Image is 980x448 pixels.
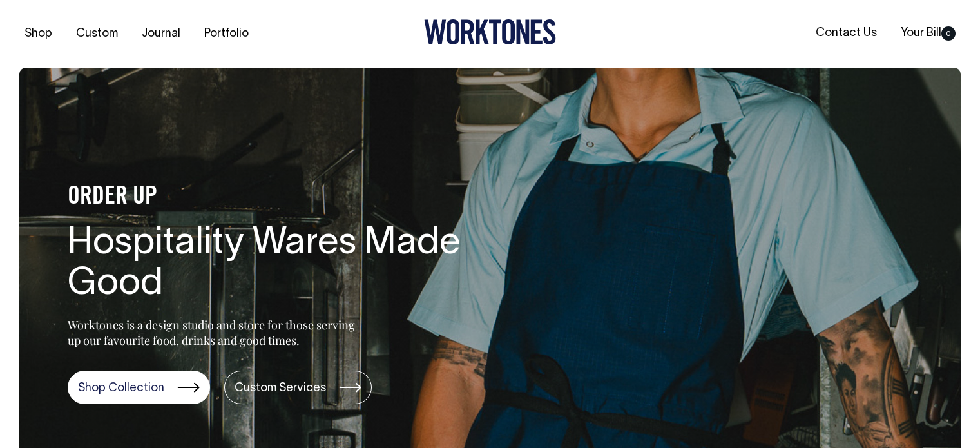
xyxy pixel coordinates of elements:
a: Shop Collection [68,371,210,404]
a: Custom Services [224,371,372,404]
p: Worktones is a design studio and store for those serving up our favourite food, drinks and good t... [68,317,361,348]
a: Portfolio [199,23,254,44]
h1: Hospitality Wares Made Good [68,224,480,306]
a: Your Bill0 [896,23,961,44]
h4: ORDER UP [68,184,480,211]
span: 0 [941,26,956,41]
a: Custom [71,23,123,44]
a: Shop [19,23,57,44]
a: Journal [137,23,186,44]
a: Contact Us [811,23,882,44]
